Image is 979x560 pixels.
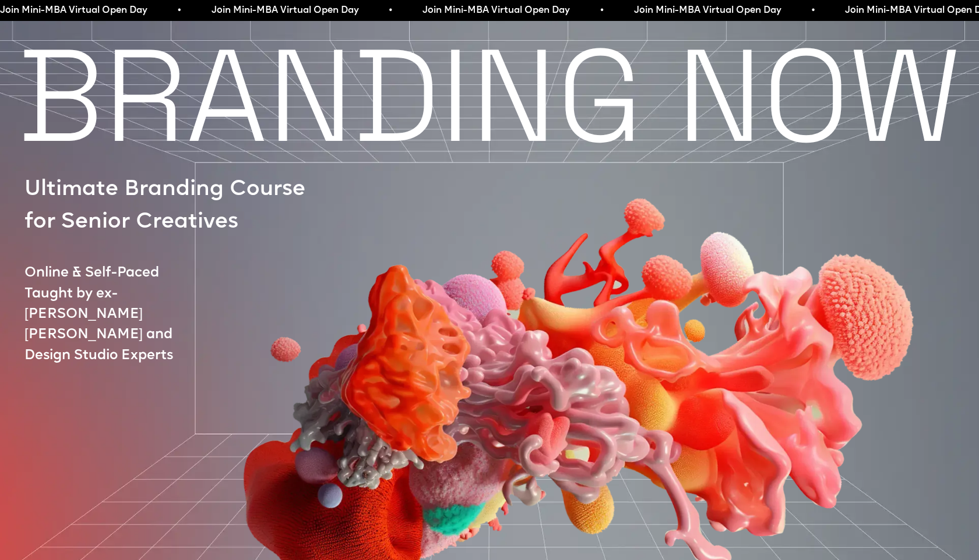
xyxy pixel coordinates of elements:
[812,2,815,19] span: •
[24,173,318,238] p: Ultimate Branding Course for Senior Creatives
[389,2,392,19] span: •
[24,284,220,366] p: Taught by ex-[PERSON_NAME] [PERSON_NAME] and Design Studio Experts
[600,2,604,19] span: •
[178,2,181,19] span: •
